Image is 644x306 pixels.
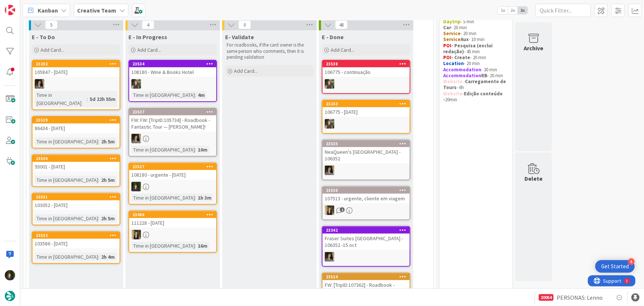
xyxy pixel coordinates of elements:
[443,31,509,37] p: - 20 min
[32,79,120,89] div: MS
[32,232,120,248] div: 23532103586 - [DATE]
[443,60,464,67] strong: Location
[323,101,410,107] div: 23203
[238,20,251,29] span: 0
[32,231,120,264] a: 23532103586 - [DATE]Time in [GEOGRAPHIC_DATA]:2h 4m
[196,91,207,99] div: 4m
[508,7,518,14] span: 2x
[129,230,216,239] div: SP
[142,20,154,29] span: 4
[325,205,334,215] img: SP
[323,61,410,67] div: 23538
[132,164,216,169] div: 23527
[325,252,334,262] img: MS
[443,67,481,73] strong: Accommodation
[35,137,98,146] div: Time in [GEOGRAPHIC_DATA]
[87,95,88,103] span: :
[129,61,216,77] div: 23534108180 - Wine & Books Hotel
[323,101,410,117] div: 23203106775 - [DATE]
[323,79,410,89] div: IG
[443,91,509,103] p: - 20min
[323,273,410,280] div: 23524
[443,78,462,85] strong: Website
[128,211,217,253] a: 23486111228 - [DATE]SPTime in [GEOGRAPHIC_DATA]:16m
[32,200,120,210] div: 103052 - [DATE]
[323,280,410,303] div: FW: [TripID:107362] - Roadbook - Fantastic Italy Tour — [PERSON_NAME]!
[5,291,15,301] img: avatar
[32,232,120,239] div: 23532
[443,67,509,73] p: - 30 min
[131,79,141,89] img: IG
[443,25,509,31] p: - 20 min
[524,44,544,52] div: Archive
[35,91,87,107] div: Time in [GEOGRAPHIC_DATA]
[234,68,258,74] span: Add Card...
[323,187,410,203] div: 23536107513 - urgente, cliente em viagem
[323,205,410,215] div: SP
[5,5,15,15] img: Visit kanbanzone.com
[326,228,410,233] div: 23342
[32,154,120,187] a: 2353093001 - [DATE]Time in [GEOGRAPHIC_DATA]:2h 5m
[129,163,216,170] div: 23527
[326,101,410,106] div: 23203
[322,226,410,267] a: 23342Fraser Suites [GEOGRAPHIC_DATA] - 106352 -15 octMS
[498,7,508,14] span: 1x
[443,61,509,67] p: - 20 min
[128,33,167,41] span: E - In Progress
[326,61,410,67] div: 23538
[129,163,216,180] div: 23527108180 - urgente - [DATE]
[557,293,603,302] span: PERSONAS: Lenno
[32,194,120,200] div: 23531
[32,117,120,123] div: 23529
[323,67,410,77] div: 106775 - continuação
[98,176,99,184] span: :
[322,60,410,94] a: 23538106775 - continuaçãoIG
[325,79,334,89] img: IG
[32,67,120,77] div: 105847 - [DATE]
[323,227,410,234] div: 23342
[227,42,312,60] p: For roadbooks, if the card owner is the same person who comments, then it is pending validation
[443,91,462,97] strong: Website
[129,109,216,132] div: 23537FW: FW: [TripID:105734] - Roadbook - Fantastic Tour — [PERSON_NAME]!
[32,60,120,110] a: 23202105847 - [DATE]MSTime in [GEOGRAPHIC_DATA]:5d 22h 55m
[131,134,141,143] img: MS
[322,33,344,41] span: E - Done
[129,218,216,228] div: 111228 - [DATE]
[595,260,635,273] div: Open Get Started checklist, remaining modules: 4
[443,73,509,79] p: - 20 min
[32,239,120,248] div: 103586 - [DATE]
[32,162,120,171] div: 93001 - [DATE]
[443,37,509,42] p: - 10 min
[443,91,504,103] strong: Edição conteúdo -
[32,194,120,210] div: 23531103052 - [DATE]
[323,147,410,163] div: NeaQueen's [GEOGRAPHIC_DATA] - 106352
[326,274,410,279] div: 23524
[36,233,120,238] div: 23532
[132,109,216,115] div: 23537
[322,186,410,220] a: 23536107513 - urgente, cliente em viagemSP
[35,176,98,184] div: Time in [GEOGRAPHIC_DATA]
[518,7,528,14] span: 3x
[323,119,410,129] div: IG
[131,194,195,202] div: Time in [GEOGRAPHIC_DATA]
[325,166,334,175] img: MS
[443,36,461,42] strong: Service
[535,4,591,17] input: Quick Filter...
[99,214,117,222] div: 2h 5m
[326,141,410,146] div: 23535
[323,107,410,117] div: 106775 - [DATE]
[129,182,216,191] div: MC
[36,118,120,123] div: 23529
[443,55,509,61] p: - 20 min
[32,123,120,133] div: 86434 - [DATE]
[443,78,507,91] strong: Carregamento de Tours
[481,72,487,79] strong: RB
[32,33,55,41] span: E - To Do
[525,174,543,183] div: Delete
[38,6,58,15] span: Kanban
[443,19,509,25] p: - 5 min
[131,242,195,250] div: Time in [GEOGRAPHIC_DATA]
[129,134,216,143] div: MS
[41,47,64,53] span: Add Card...
[323,234,410,250] div: Fraser Suites [GEOGRAPHIC_DATA] - 106352 -15 oct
